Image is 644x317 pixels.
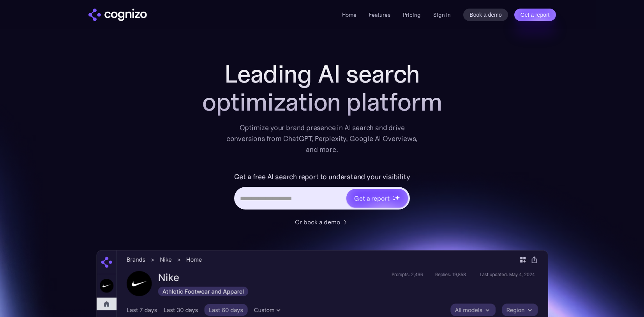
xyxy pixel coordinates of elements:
a: Get a report [514,9,556,21]
img: star [393,195,394,197]
form: Hero URL Input Form [234,171,410,213]
label: Get a free AI search report to understand your visibility [234,171,410,183]
a: Home [342,11,356,18]
a: Book a demo [463,9,508,21]
h1: Leading AI search optimization platform [166,60,478,116]
div: Get a report [354,194,389,203]
img: star [395,195,400,200]
a: home [88,9,147,21]
a: Or book a demo [295,217,349,227]
a: Sign in [433,10,451,19]
img: star [393,198,395,201]
img: cognizo logo [88,9,147,21]
div: Optimize your brand presence in AI search and drive conversions from ChatGPT, Perplexity, Google ... [226,122,418,155]
a: Pricing [403,11,421,18]
a: Get a reportstarstarstar [346,188,409,208]
a: Features [369,11,390,18]
div: Or book a demo [295,217,340,227]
